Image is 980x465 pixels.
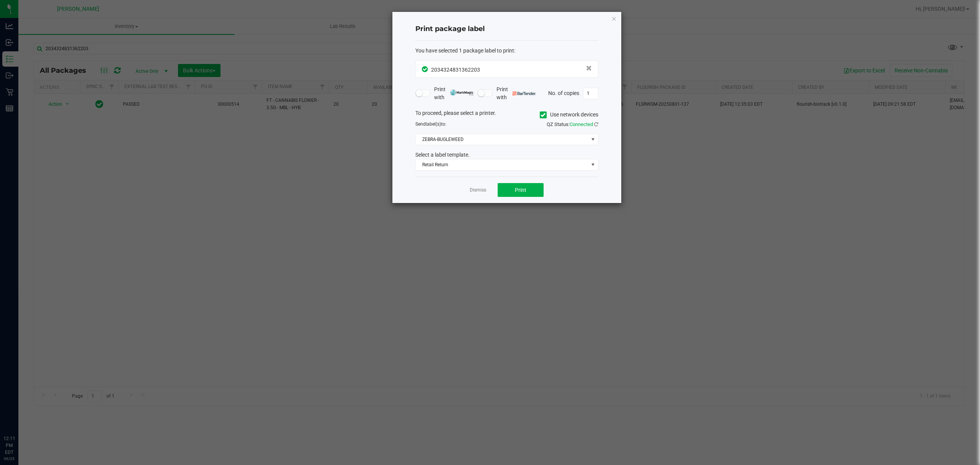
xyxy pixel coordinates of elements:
span: Connected [570,121,593,127]
button: Print [498,183,544,197]
a: Dismiss [470,187,486,193]
span: Print [515,187,526,193]
span: You have selected 1 package label to print [415,47,514,54]
span: ZEBRA-BUGLEWEED [416,134,588,145]
h4: Print package label [415,24,598,34]
span: QZ Status: [547,121,598,127]
div: To proceed, please select a printer. [410,109,604,121]
img: bartender.png [513,92,536,95]
span: label(s) [426,121,441,127]
span: Retail Return [416,159,588,170]
label: Use network devices [540,111,598,119]
span: In Sync [422,65,429,73]
img: mark_magic_cybra.png [450,90,474,95]
span: Print with [497,85,536,102]
div: : [415,47,598,55]
div: Select a label template. [410,151,604,159]
span: No. of copies [548,90,579,96]
span: Print with [434,85,474,102]
span: 2034324831362203 [431,67,480,73]
span: Send to: [415,121,446,127]
iframe: Resource center [8,404,31,427]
